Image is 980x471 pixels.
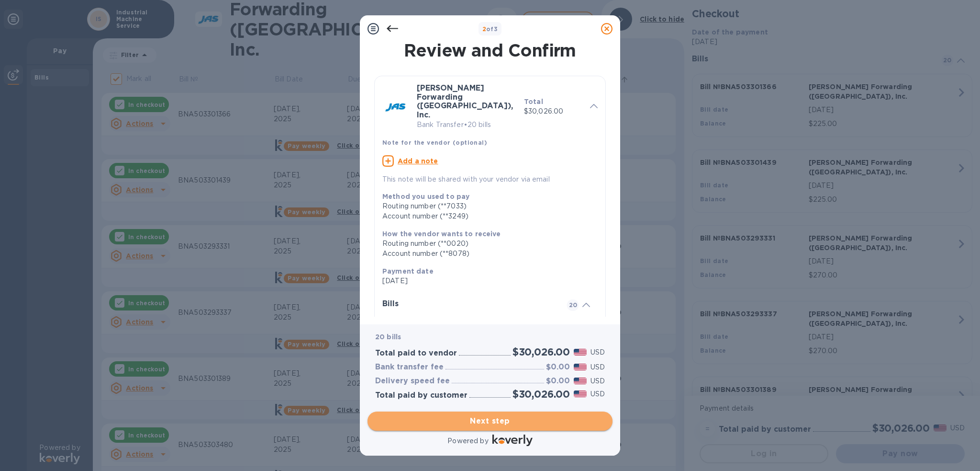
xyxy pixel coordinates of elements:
[375,377,450,386] h3: Delivery speed fee
[546,377,570,386] h3: $0.00
[375,363,444,372] h3: Bank transfer fee
[590,347,605,357] p: USD
[512,346,570,358] h2: $30,026.00
[375,349,457,358] h3: Total paid to vendor
[382,276,590,286] p: [DATE]
[590,362,605,372] p: USD
[382,239,590,249] div: Routing number (**0020)
[417,83,513,119] b: [PERSON_NAME] Forwarding ([GEOGRAPHIC_DATA]), Inc.
[524,98,543,105] b: Total
[567,299,579,311] span: 20
[590,389,605,399] p: USD
[382,174,598,184] p: This note will be shared with your vendor via email
[482,25,498,33] b: of 3
[492,435,533,446] img: Logo
[417,120,516,130] p: Bank Transfer • 20 bills
[375,333,401,341] b: 20 bills
[382,299,555,309] h3: Bills
[482,25,486,33] span: 2
[375,415,605,427] span: Next step
[367,412,612,431] button: Next step
[447,436,488,446] p: Powered by
[574,378,587,384] img: USD
[382,211,590,221] div: Account number (**3249)
[382,201,590,211] div: Routing number (**7033)
[382,230,501,238] b: How the vendor wants to receive
[574,391,587,397] img: USD
[382,267,434,275] b: Payment date
[398,157,438,165] u: Add a note
[590,376,605,386] p: USD
[574,349,587,356] img: USD
[382,249,590,259] div: Account number (**8078)
[574,364,587,370] img: USD
[382,139,487,146] b: Note for the vendor (optional)
[382,84,598,184] div: [PERSON_NAME] Forwarding ([GEOGRAPHIC_DATA]), Inc.Bank Transfer•20 billsTotal$30,026.00Note for t...
[375,391,468,400] h3: Total paid by customer
[372,40,608,60] h1: Review and Confirm
[512,388,570,400] h2: $30,026.00
[524,106,582,116] p: $30,026.00
[546,363,570,372] h3: $0.00
[382,193,469,200] b: Method you used to pay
